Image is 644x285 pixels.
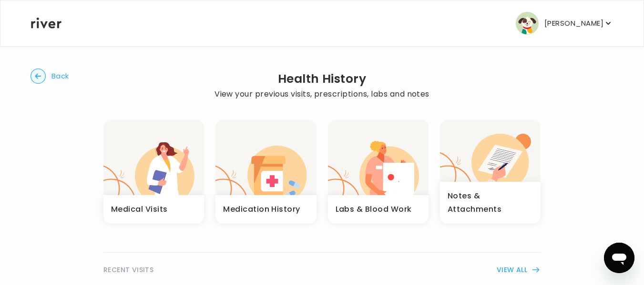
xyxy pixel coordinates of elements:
[516,12,539,35] img: user avatar
[516,12,613,35] button: user avatar[PERSON_NAME]
[31,69,69,84] button: Back
[215,120,316,224] button: Medication History
[223,203,300,216] h3: Medication History
[336,203,412,216] h3: Labs & Blood Work
[103,120,204,224] button: Medical Visits
[440,120,541,224] button: Notes & Attachments
[328,120,429,224] button: Labs & Blood Work
[497,264,541,275] button: VIEW ALL
[448,189,533,216] h3: Notes & Attachments
[215,88,429,101] p: View your previous visits, prescriptions, labs and notes
[544,17,603,30] p: [PERSON_NAME]
[51,69,69,83] span: Back
[111,203,168,216] h3: Medical Visits
[215,72,429,86] h2: Health History
[604,243,634,273] iframe: Button to launch messaging window
[103,264,153,275] span: RECENT VISITS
